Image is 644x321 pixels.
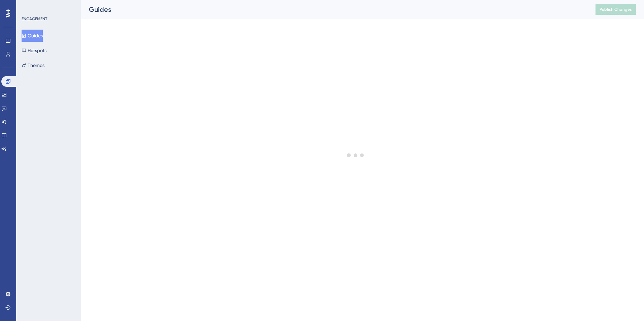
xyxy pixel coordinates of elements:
[600,7,632,12] span: Publish Changes
[22,30,43,42] button: Guides
[22,44,46,57] button: Hotspots
[89,5,579,14] div: Guides
[22,16,47,22] div: ENGAGEMENT
[595,4,636,15] button: Publish Changes
[22,59,44,71] button: Themes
